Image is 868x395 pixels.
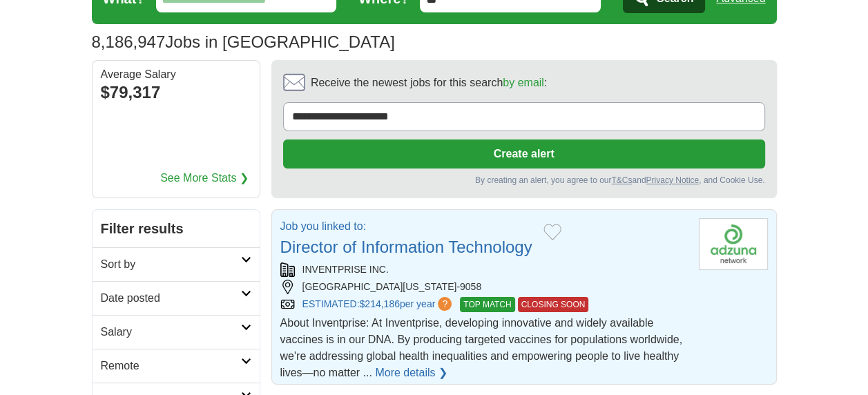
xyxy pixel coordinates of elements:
[93,315,260,349] a: Salary
[311,75,547,91] span: Receive the newest jobs for this search :
[101,290,241,307] h2: Date posted
[101,324,241,340] h2: Salary
[611,175,632,185] a: T&Cs
[101,69,251,80] div: Average Salary
[503,77,544,88] a: by email
[93,247,260,281] a: Sort by
[359,298,399,309] span: $214,186
[280,218,532,235] p: Job you linked to:
[699,218,768,270] img: Company logo
[438,297,452,311] span: ?
[93,281,260,315] a: Date posted
[160,170,249,186] a: See More Stats ❯
[101,358,241,374] h2: Remote
[518,297,589,312] span: CLOSING SOON
[93,349,260,383] a: Remote
[101,80,251,105] div: $79,317
[93,210,260,247] h2: Filter results
[375,365,447,381] a: More details ❯
[646,175,699,185] a: Privacy Notice
[280,262,688,277] div: INVENTPRISE INC.
[543,224,561,240] button: Add to favorite jobs
[92,32,395,51] h1: Jobs in [GEOGRAPHIC_DATA]
[280,280,688,294] div: [GEOGRAPHIC_DATA][US_STATE]-9058
[283,139,765,168] button: Create alert
[280,238,532,256] a: Director of Information Technology
[302,297,455,312] a: ESTIMATED:$214,186per year?
[92,30,166,55] span: 8,186,947
[101,256,241,273] h2: Sort by
[460,297,514,312] span: TOP MATCH
[280,317,683,378] span: About Inventprise: At Inventprise, developing innovative and widely available vaccines is in our ...
[283,174,765,186] div: By creating an alert, you agree to our and , and Cookie Use.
